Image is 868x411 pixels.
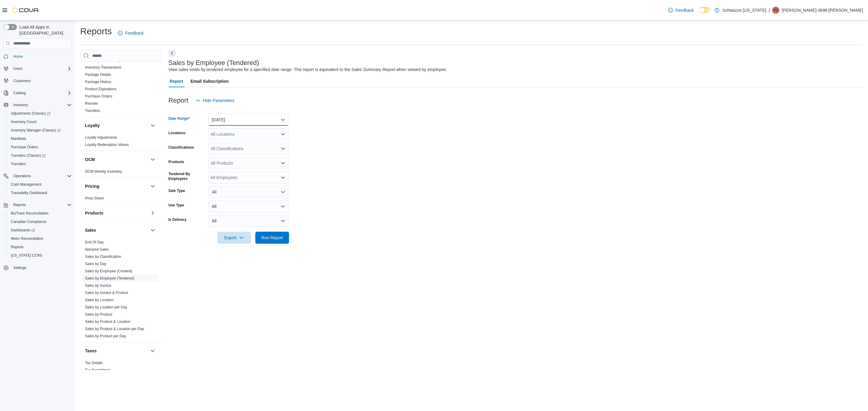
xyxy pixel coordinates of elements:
[8,252,45,259] a: [US_STATE] CCRS
[149,347,156,354] button: Taxes
[11,145,38,150] span: Purchase Orders
[85,227,148,233] button: Sales
[11,101,30,109] button: Inventory
[6,226,74,234] a: Dashboards
[11,136,26,141] span: Manifests
[11,119,36,124] span: Inventory Count
[13,54,23,59] span: Home
[85,135,117,140] a: Loyalty Adjustments
[168,188,185,193] label: Sale Type
[85,65,121,70] span: Inventory Transactions
[85,334,126,338] a: Sales by Product per Day
[6,109,74,118] a: Adjustments (Classic)
[11,228,35,233] span: Dashboards
[8,144,72,151] span: Purchase Orders
[168,66,447,73] div: View sales totals by tendered employee for a specified date range. This report is equivalent to t...
[8,127,72,134] span: Inventory Manager (Classic)
[11,264,29,271] a: Settings
[1,76,74,85] button: Customers
[85,227,96,233] h3: Sales
[8,144,41,151] a: Purchase Orders
[11,111,50,116] span: Adjustments (Classic)
[190,75,229,87] span: Email Subscription
[168,159,184,164] label: Products
[6,134,74,143] button: Manifests
[11,89,28,97] button: Catalog
[11,162,26,166] span: Transfers
[699,7,712,13] input: Dark Mode
[6,151,74,160] a: Transfers (Classic)
[85,368,111,372] a: Tax Exemptions
[80,168,161,178] div: OCM
[85,108,100,113] span: Transfers
[149,183,156,190] button: Pricing
[6,218,74,226] button: Canadian Compliance
[1,263,74,272] button: Settings
[85,348,148,354] button: Taxes
[85,210,148,216] button: Products
[17,24,72,36] span: Load All Apps in [GEOGRAPHIC_DATA]
[281,161,285,165] button: Open list of options
[1,172,74,180] button: Operations
[8,160,72,168] span: Transfers
[85,169,122,174] a: OCM Weekly Inventory
[1,89,74,97] button: Catalog
[261,235,283,241] span: Run Report
[11,264,72,271] span: Settings
[11,172,33,180] button: Operations
[85,80,111,84] a: Package History
[85,247,109,252] a: Itemized Sales
[85,298,114,302] span: Sales by Location
[208,114,289,126] button: [DATE]
[11,219,46,224] span: Canadian Compliance
[6,118,74,126] button: Inventory Count
[85,261,106,266] span: Sales by Day
[168,217,187,222] label: Is Delivery
[85,312,112,317] span: Sales by Product
[85,183,99,189] h3: Pricing
[149,209,156,217] button: Products
[85,312,112,317] a: Sales by Product
[8,235,72,242] span: Metrc Reconciliation
[149,156,156,163] button: OCM
[80,25,112,37] h1: Reports
[85,360,103,365] span: Tax Details
[85,156,148,162] button: OCM
[149,227,156,234] button: Sales
[85,291,128,295] a: Sales by Invoice & Product
[11,153,46,158] span: Transfers (Classic)
[168,97,188,104] h3: Report
[149,122,156,129] button: Loyalty
[1,64,74,73] button: Users
[8,135,72,142] span: Manifests
[85,305,127,310] span: Sales by Location per Day
[8,135,29,142] a: Manifests
[11,182,41,187] span: Cash Management
[8,110,72,117] span: Adjustments (Classic)
[80,134,161,151] div: Loyalty
[8,252,72,259] span: Washington CCRS
[85,240,104,244] a: End Of Day
[85,254,121,259] span: Sales by Classification
[170,75,183,87] span: Report
[699,13,699,14] span: Dark Mode
[168,203,184,208] label: Use Type
[85,283,111,288] span: Sales by Invoice
[80,195,161,204] div: Pricing
[85,283,111,288] a: Sales by Invoice
[281,146,285,151] button: Open list of options
[85,269,132,273] a: Sales by Employee (Created)
[8,189,49,196] a: Traceabilty Dashboard
[203,97,234,104] span: Hide Parameters
[8,218,72,225] span: Canadian Compliance
[85,326,144,331] span: Sales by Product & Location per Day
[8,243,26,251] a: Reports
[8,218,49,225] a: Canadian Compliance
[85,196,104,201] span: Price Sheet
[8,189,72,196] span: Traceabilty Dashboard
[11,77,33,85] a: Customers
[85,87,116,91] a: Product Expirations
[6,160,74,168] button: Transfers
[85,94,112,98] a: Purchase Orders
[11,52,72,60] span: Home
